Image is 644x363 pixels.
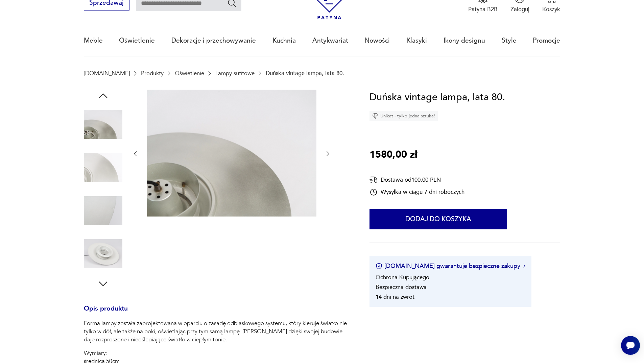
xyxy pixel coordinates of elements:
a: Nowości [364,25,390,56]
a: Sprzedawaj [84,1,129,6]
button: [DOMAIN_NAME] gwarantuje bezpieczne zakupy [376,262,525,270]
p: Patyna B2B [468,5,498,13]
div: Dostawa od 100,00 PLN [369,176,464,184]
img: Zdjęcie produktu Duńska vintage lampa, lata 80. [84,234,122,273]
a: Ikony designu [444,25,485,56]
li: Bezpieczna dostawa [376,283,427,291]
img: Zdjęcie produktu Duńska vintage lampa, lata 80. [84,105,122,144]
a: [DOMAIN_NAME] [84,70,130,76]
img: Zdjęcie produktu Duńska vintage lampa, lata 80. [84,191,122,230]
a: Meble [84,25,103,56]
a: Produkty [141,70,164,76]
a: Style [502,25,517,56]
p: Zaloguj [510,5,529,13]
img: Ikona certyfikatu [376,263,382,270]
iframe: Smartsupp widget button [621,336,640,355]
li: 14 dni na zwrot [376,293,414,301]
h1: Duńska vintage lampa, lata 80. [369,90,505,105]
img: Zdjęcie produktu Duńska vintage lampa, lata 80. [147,90,316,217]
li: Ochrona Kupującego [376,273,429,281]
h3: Opis produktu [84,306,350,320]
p: Duńska vintage lampa, lata 80. [266,70,344,76]
img: Ikona diamentu [372,113,378,119]
a: Antykwariat [312,25,348,56]
img: Zdjęcie produktu Duńska vintage lampa, lata 80. [84,148,122,187]
p: 1580,00 zł [369,147,417,163]
img: Ikona strzałki w prawo [523,265,525,268]
p: Koszyk [542,5,560,13]
button: Dodaj do koszyka [369,209,507,229]
a: Oświetlenie [119,25,155,56]
p: Forma lampy została zaprojektowana w oparciu o zasadę odblaskowego systemu, który kieruje światło... [84,319,350,344]
img: Ikona dostawy [369,176,378,184]
a: Dekoracje i przechowywanie [171,25,256,56]
a: Kuchnia [272,25,296,56]
div: Wysyłka w ciągu 7 dni roboczych [369,188,464,196]
a: Promocje [533,25,560,56]
a: Lampy sufitowe [215,70,255,76]
div: Unikat - tylko jedna sztuka! [369,111,438,121]
a: Klasyki [406,25,427,56]
a: Oświetlenie [175,70,204,76]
